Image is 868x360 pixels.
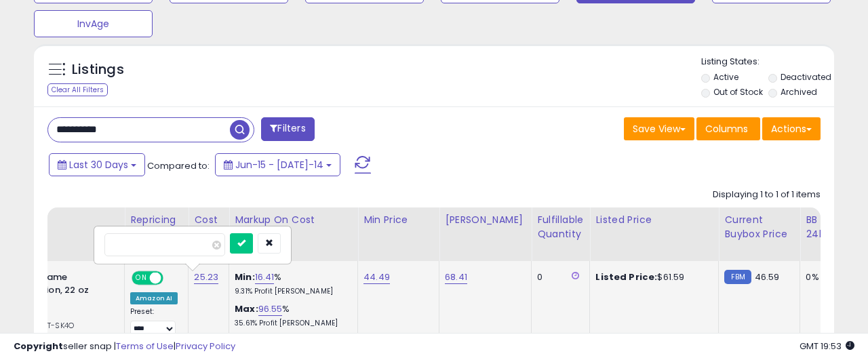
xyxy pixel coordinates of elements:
div: Min Price [363,213,433,227]
span: OFF [161,273,183,284]
b: Min: [235,271,255,283]
div: [PERSON_NAME] [445,213,526,227]
a: 44.49 [363,271,390,284]
span: Jun-15 - [DATE]-14 [235,158,323,172]
span: Last 30 Days [69,158,128,172]
p: Listing States: [701,56,834,68]
div: 0 [537,271,579,283]
div: Preset: [130,307,178,338]
small: FBM [724,270,751,284]
a: 16.41 [255,271,275,284]
a: Terms of Use [116,340,174,353]
button: Columns [696,117,760,140]
div: BB Share 24h. [806,213,855,241]
div: Fulfillable Quantity [537,213,584,241]
p: 9.31% Profit [PERSON_NAME] [235,287,347,296]
div: Clear All Filters [47,83,108,96]
a: 25.23 [194,271,218,284]
b: Max: [235,302,258,315]
b: Listed Price: [595,271,657,283]
h5: Listings [72,60,124,79]
p: 35.61% Profit [PERSON_NAME] [235,319,347,328]
th: The percentage added to the cost of goods (COGS) that forms the calculator for Min & Max prices. [229,207,358,261]
div: Current Buybox Price [724,213,794,241]
button: Last 30 Days [49,153,145,176]
span: 46.59 [755,271,780,283]
label: Deactivated [781,71,831,83]
div: % [235,303,347,328]
label: Active [713,71,738,83]
div: Displaying 1 to 1 of 1 items [713,188,821,201]
strong: Copyright [14,340,63,353]
div: Repricing [130,213,182,227]
a: 96.55 [258,302,283,316]
a: Privacy Policy [176,340,235,353]
div: Markup on Cost [235,213,352,227]
span: Compared to: [147,159,210,172]
span: 2025-08-14 19:53 GMT [800,340,854,353]
div: $61.59 [595,271,708,283]
label: Archived [781,86,817,98]
button: Actions [762,117,821,140]
button: Jun-15 - [DATE]-14 [215,153,340,176]
button: Filters [261,117,314,141]
label: Out of Stock [713,86,763,98]
span: ON [133,273,150,284]
a: 68.41 [445,271,467,284]
button: Save View [624,117,694,140]
div: 0% [806,271,850,283]
div: Listed Price [595,213,713,227]
div: Amazon AI [130,292,178,304]
div: % [235,271,347,296]
div: seller snap | | [14,340,235,353]
button: InvAge [34,10,153,37]
div: Cost [194,213,223,227]
span: Columns [705,122,748,136]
